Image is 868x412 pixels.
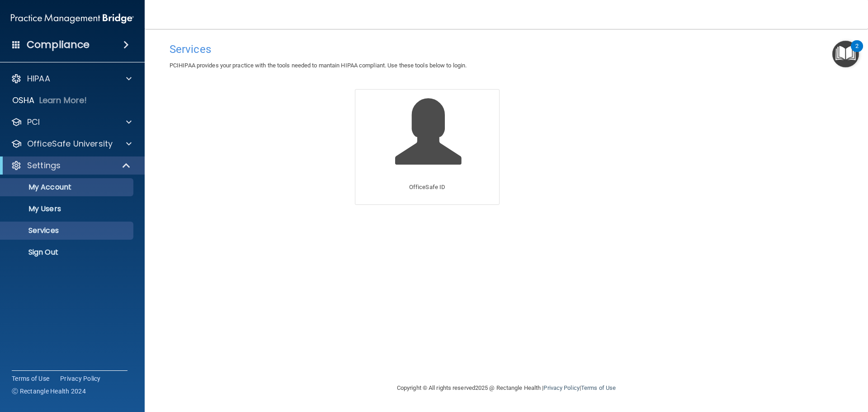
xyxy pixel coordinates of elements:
[832,41,859,67] button: Open Resource Center, 2 new notifications
[12,374,49,383] a: Terms of Use
[12,95,35,106] p: OSHA
[11,73,132,84] a: HIPAA
[170,62,467,69] span: PCIHIPAA provides your practice with the tools needed to mantain HIPAA compliant. Use these tools...
[11,160,131,171] a: Settings
[6,204,129,213] p: My Users
[27,38,90,51] h4: Compliance
[341,374,671,403] div: Copyright © All rights reserved 2025 @ Rectangle Health | |
[543,384,579,391] a: Privacy Policy
[27,160,61,171] p: Settings
[12,387,86,396] span: Ⓒ Rectangle Health 2024
[39,95,87,106] p: Learn More!
[6,183,129,192] p: My Account
[11,138,132,149] a: OfficeSafe University
[6,226,129,235] p: Services
[855,46,859,58] div: 2
[170,43,843,55] h4: Services
[27,138,113,149] p: OfficeSafe University
[27,117,40,128] p: PCI
[355,89,500,204] a: OfficeSafe ID
[11,117,132,128] a: PCI
[60,374,101,383] a: Privacy Policy
[6,248,129,257] p: Sign Out
[27,73,50,84] p: HIPAA
[11,9,134,28] img: PMB logo
[581,384,616,391] a: Terms of Use
[409,182,445,193] p: OfficeSafe ID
